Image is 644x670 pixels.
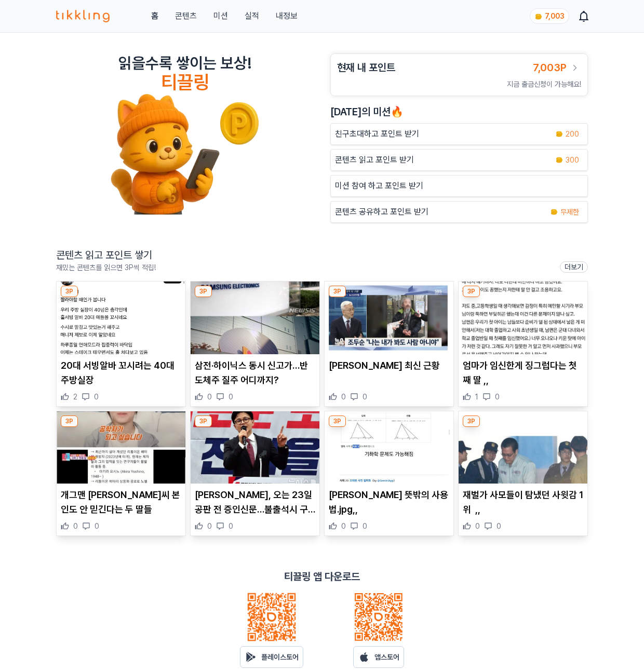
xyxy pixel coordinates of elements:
a: 콘텐츠 공유하고 포인트 받기 coin 무제한 [330,201,588,223]
span: 0 [341,392,346,402]
span: 0 [363,521,367,531]
span: 0 [341,521,346,531]
h2: [DATE]의 미션🔥 [330,104,588,119]
img: 재벌가 사모들이 탐냈던 사윗감 1위 ,, [459,411,587,484]
div: 3P 20대 서빙알바 꼬시려는 40대 주방실장 20대 서빙알바 꼬시려는 40대 주방실장 2 0 [56,281,186,407]
div: 3P [195,416,212,427]
span: 0 [495,392,500,402]
img: 한동훈, 오는 23일 공판 전 증인신문…불출석시 구인 가능 [191,411,319,484]
p: 콘텐츠 읽고 포인트 받기 [335,154,414,166]
div: 3P [195,286,212,297]
img: 티끌링 [56,10,110,22]
div: 3P 삼전·하이닉스 동시 신고가…반도체주 질주 어디까지? 삼전·하이닉스 동시 신고가…반도체주 질주 어디까지? 0 0 [190,281,320,407]
a: coin 7,003 [530,8,567,24]
div: 3P [463,416,480,427]
a: 내정보 [276,10,298,22]
div: 3P 조두순 최신 근황 [PERSON_NAME] 최신 근황 0 0 [324,281,454,407]
button: 친구초대하고 포인트 받기 coin 200 [330,123,588,145]
a: 7,003P [533,60,581,75]
button: 미션 [213,10,228,22]
p: [PERSON_NAME] 뜻밖의 사용법.jpg,, [329,488,449,517]
div: 3P [329,286,346,297]
a: 실적 [245,10,259,22]
div: 3P [61,416,78,427]
div: 3P 나노 바나나 뜻밖의 사용법.jpg,, [PERSON_NAME] 뜻밖의 사용법.jpg,, 0 0 [324,411,454,537]
button: 미션 참여 하고 포인트 받기 [330,175,588,197]
p: 콘텐츠 공유하고 포인트 받기 [335,206,428,218]
img: tikkling_character [110,93,260,215]
span: 2 [73,392,77,402]
p: 친구초대하고 포인트 받기 [335,128,419,140]
a: 앱스토어 [353,646,404,668]
img: 조두순 최신 근황 [325,282,453,354]
p: 20대 서빙알바 꼬시려는 40대 주방실장 [61,358,181,387]
span: 0 [363,392,367,402]
span: 0 [475,521,480,531]
p: [PERSON_NAME], 오는 23일 공판 전 증인신문…불출석시 구인 가능 [195,488,315,517]
img: qrcode_ios [354,592,404,642]
img: coin [555,156,563,164]
a: 콘텐츠 읽고 포인트 받기 coin 300 [330,149,588,171]
span: 0 [229,392,233,402]
img: coin [534,12,543,21]
img: qrcode_android [247,592,297,642]
span: 0 [497,521,501,531]
p: 개그맨 [PERSON_NAME]씨 본인도 안 믿긴다는 두 딸들 [61,488,181,517]
div: 3P [329,416,346,427]
p: 미션 참여 하고 포인트 받기 [335,180,423,192]
h3: 현재 내 포인트 [337,60,395,75]
p: [PERSON_NAME] 최신 근황 [329,358,449,373]
a: 콘텐츠 [175,10,197,22]
div: 3P 엄마가 임신한게 징그럽다는 첫째 딸 ,, 엄마가 임신한게 징그럽다는 첫째 딸 ,, 1 0 [458,281,588,407]
span: 1 [475,392,478,402]
h2: 읽을수록 쌓이는 보상! [118,53,251,72]
a: 플레이스토어 [240,646,303,668]
img: coin [550,208,558,216]
span: 0 [73,521,78,531]
img: 20대 서빙알바 꼬시려는 40대 주방실장 [57,282,185,354]
p: 플레이스토어 [261,652,299,662]
a: 홈 [151,10,158,22]
span: 7,003 [545,12,565,20]
div: 3P [61,286,78,297]
img: 엄마가 임신한게 징그럽다는 첫째 딸 ,, [459,282,587,354]
img: 나노 바나나 뜻밖의 사용법.jpg,, [325,411,453,484]
a: 더보기 [560,261,588,273]
span: 7,003P [533,61,567,74]
p: 재벌가 사모들이 탐냈던 사윗감 1위 ,, [463,488,583,517]
div: 3P 한동훈, 오는 23일 공판 전 증인신문…불출석시 구인 가능 [PERSON_NAME], 오는 23일 공판 전 증인신문…불출석시 구인 가능 0 0 [190,411,320,537]
h2: 콘텐츠 읽고 포인트 쌓기 [56,248,156,262]
span: 0 [207,392,212,402]
img: coin [555,130,563,138]
div: 3P [463,286,480,297]
h4: 티끌링 [161,72,209,93]
div: 3P 재벌가 사모들이 탐냈던 사윗감 1위 ,, 재벌가 사모들이 탐냈던 사윗감 1위 ,, 0 0 [458,411,588,537]
span: 무제한 [560,207,579,217]
span: 0 [207,521,212,531]
p: 앱스토어 [374,652,399,662]
span: 0 [229,521,233,531]
span: 0 [94,392,99,402]
span: 300 [566,155,579,165]
p: 재밌는 콘텐츠를 읽으면 3P씩 적립! [56,262,156,273]
span: 지금 출금신청이 가능해요! [507,80,581,88]
div: 3P 개그맨 오정태씨 본인도 안 믿긴다는 두 딸들 개그맨 [PERSON_NAME]씨 본인도 안 믿긴다는 두 딸들 0 0 [56,411,186,537]
p: 엄마가 임신한게 징그럽다는 첫째 딸 ,, [463,358,583,387]
img: 삼전·하이닉스 동시 신고가…반도체주 질주 어디까지? [191,282,319,354]
span: 200 [566,129,579,139]
p: 삼전·하이닉스 동시 신고가…반도체주 질주 어디까지? [195,358,315,387]
img: 개그맨 오정태씨 본인도 안 믿긴다는 두 딸들 [57,411,185,484]
p: 티끌링 앱 다운로드 [284,569,360,584]
span: 0 [95,521,99,531]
